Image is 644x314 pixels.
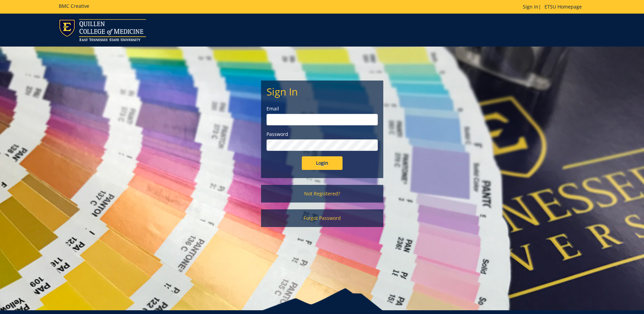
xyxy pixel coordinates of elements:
[59,3,89,8] h5: BMC Creative
[261,209,383,227] a: Forgot Password
[59,19,146,41] img: ETSU logo
[266,131,378,138] label: Password
[302,156,343,170] input: Login
[523,3,538,10] a: Sign In
[261,185,383,203] a: Not Registered?
[523,3,585,10] p: |
[266,86,378,97] h2: Sign In
[541,3,585,10] a: ETSU Homepage
[266,105,378,112] label: Email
